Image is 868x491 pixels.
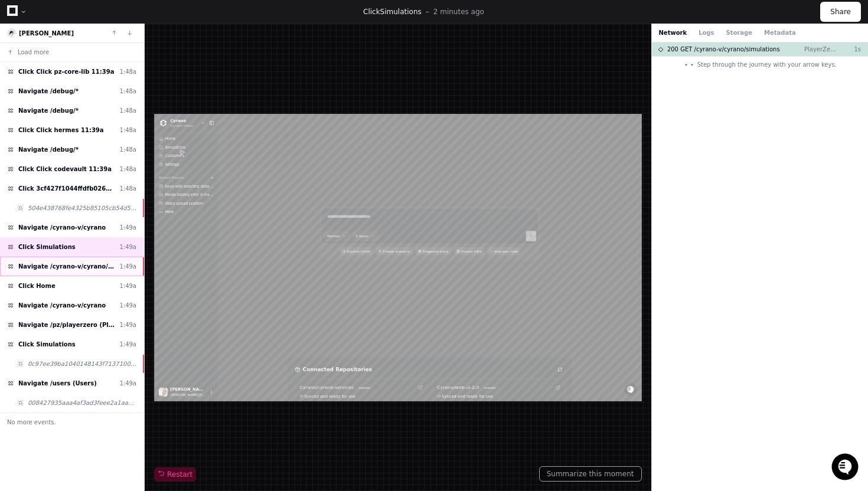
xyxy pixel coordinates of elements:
[119,301,136,310] div: 1:49a
[119,320,136,329] div: 1:49a
[19,30,74,37] a: [PERSON_NAME]
[119,106,136,115] div: 1:48a
[837,45,861,54] p: 1s
[539,275,612,292] button: Diagnose trace
[83,123,143,133] a: Powered byPylon
[5,159,127,175] a: Media loading error in trace b8a84bab04c04736
[118,124,143,133] span: Pylon
[2,2,28,28] button: Open customer support
[119,340,136,349] div: 1:49a
[40,88,194,100] div: Start new chat
[687,275,755,292] button: Improve code
[5,5,110,33] button: CyranoCyrano Video
[667,45,780,54] span: 200 GET /cyrano-v/cyrano/simulations
[457,275,532,292] button: Create scenario
[22,48,44,55] span: Home
[18,281,56,290] span: Click Home
[830,452,862,484] iframe: Open customer support
[18,301,106,310] span: Navigate /cyrano-v/cyrano
[12,88,33,109] img: 1736555170064-99ba0984-63c1-480f-8ee9-699278ef63ed
[5,96,127,113] a: Settings
[201,91,215,106] button: Start new chat
[415,247,442,257] span: 5 repos
[22,146,122,153] span: Issue with selecting states in Add Footage filter
[357,247,382,257] span: Normal
[18,262,115,271] span: Navigate /cyrano-v/cyrano/simulations
[12,47,215,66] div: Welcome
[659,28,687,37] button: Network
[363,8,380,16] span: Click
[18,379,97,388] span: Navigate /users (Users)
[22,66,64,73] span: Simulations
[22,181,102,189] span: Video upload problem
[119,223,136,232] div: 1:49a
[804,45,837,54] p: PlayerZero UI
[619,275,680,292] button: Assess infra
[18,48,49,57] span: Load more
[119,145,136,154] div: 1:48a
[5,176,127,193] a: Video upload problem
[18,126,104,135] span: Click Click hermes 11:39a
[12,12,35,35] img: PlayerZero
[350,241,403,263] button: Normal
[28,359,136,368] span: 0c97ee39ba1040148143f7137100ac18
[18,243,76,251] span: Click Simulations
[28,204,136,212] span: 504e438768fe4325b85105cb54d52e1a
[18,320,115,329] span: Navigate /pz/playerzero (PlayerZero)
[22,83,61,91] span: Customers
[119,243,136,251] div: 1:49a
[5,43,127,60] a: Home
[119,184,136,193] div: 1:48a
[119,126,136,135] div: 1:48a
[18,340,76,349] span: Click Simulations
[22,199,40,207] span: More
[33,19,80,29] span: Cyrano Video
[697,60,837,69] span: Step through the journey with your arrow keys.
[5,61,127,77] a: Simulations
[22,163,122,171] span: Media loading error in trace b8a84bab04c04736
[726,28,752,37] button: Storage
[28,398,136,407] span: 008427935aaa4af3ad3feee2a1aa6a8d
[33,9,80,19] span: Cyrano
[5,194,127,211] button: More
[119,281,136,290] div: 1:49a
[383,275,450,292] button: Explore ticket
[113,125,127,139] a: New Player
[22,101,52,109] span: Settings
[119,87,136,96] div: 1:48a
[699,28,714,37] button: Logs
[7,418,56,427] span: No more events.
[18,87,79,96] span: Navigate /debug/*
[119,165,136,174] div: 1:48a
[40,100,149,109] div: We're available if you need us!
[433,7,484,17] p: 2 minutes ago
[158,470,192,479] span: Restart
[18,145,79,154] span: Navigate /debug/*
[539,466,642,482] button: Summarize this moment
[820,2,861,22] button: Share
[18,67,114,76] span: Click Click pz-core-lib 11:39a
[119,67,136,76] div: 1:48a
[8,30,16,37] img: 14.svg
[18,184,115,193] span: Click 3cf427f1044ffdfb026b865c0925a0e5
[764,28,796,37] button: Metadata
[18,223,106,232] span: Navigate /cyrano-v/cyrano
[18,165,112,174] span: Click Click codevault 11:39a
[119,262,136,271] div: 1:49a
[119,379,136,388] div: 1:49a
[5,78,127,95] a: Customers
[18,106,79,115] span: Navigate /debug/*
[154,467,196,482] button: Restart
[380,8,422,16] span: Simulations
[9,127,62,136] span: Recent Players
